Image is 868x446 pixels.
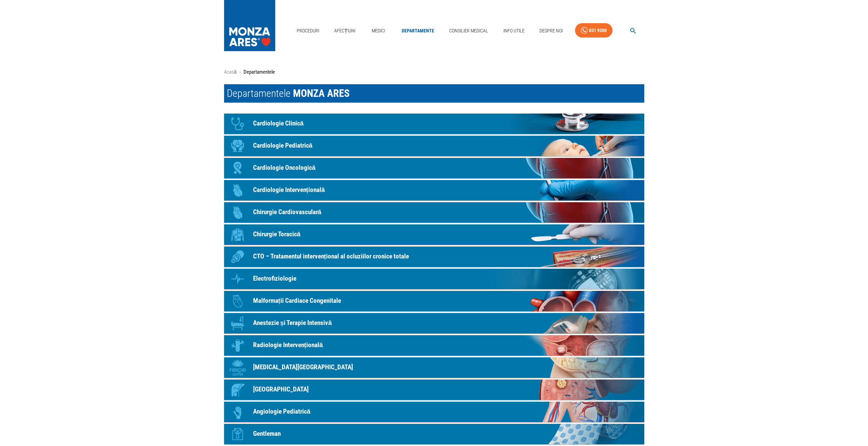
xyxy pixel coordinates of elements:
span: MONZA ARES [293,87,350,99]
a: IconCardiologie Pediatrică [224,136,644,156]
p: Gentleman [253,429,281,439]
div: 031 9300 [589,26,607,35]
div: Icon [227,224,248,245]
div: Icon [227,313,248,333]
a: 031 9300 [575,23,613,38]
a: Departamente [399,24,437,38]
div: Icon [227,424,248,444]
p: Radiologie Intervențională [253,340,323,350]
a: IconAngiologie Pediatrică [224,402,644,422]
p: [MEDICAL_DATA][GEOGRAPHIC_DATA] [253,362,353,372]
a: IconAnestezie și Terapie Intensivă [224,313,644,333]
div: Icon [227,136,248,156]
div: Icon [227,291,248,311]
h1: Departamentele [224,84,644,103]
div: Icon [227,357,248,378]
nav: breadcrumb [224,68,644,76]
p: Angiologie Pediatrică [253,407,311,417]
p: Anestezie și Terapie Intensivă [253,318,332,328]
div: Icon [227,202,248,223]
div: Icon [227,180,248,200]
a: IconGentleman [224,424,644,444]
div: Icon [227,335,248,356]
a: IconCardiologie Intervențională [224,180,644,200]
a: IconChirurgie Cardiovasculară [224,202,644,223]
li: › [239,68,241,76]
a: IconCardiologie Oncologică [224,158,644,178]
p: Chirurgie Cardiovasculară [253,207,322,217]
p: Cardiologie Clinică [253,119,304,129]
div: Icon [227,247,248,267]
a: Icon[MEDICAL_DATA][GEOGRAPHIC_DATA] [224,357,644,378]
p: Cardiologie Oncologică [253,163,316,173]
a: Proceduri [294,24,322,38]
a: Consilier Medical [446,24,491,38]
p: [GEOGRAPHIC_DATA] [253,385,309,395]
p: CTO – Tratamentul intervențional al ocluziilor cronice totale [253,252,409,262]
div: Icon [227,158,248,178]
a: IconChirurgie Toracică [224,224,644,245]
div: Icon [227,380,248,400]
p: Departamentele [244,68,275,76]
a: IconMalformații Cardiace Congenitale [224,291,644,311]
a: IconRadiologie Intervențională [224,335,644,356]
a: Info Utile [501,24,527,38]
a: IconCardiologie Clinică [224,114,644,134]
a: Afecțiuni [332,24,358,38]
p: Malformații Cardiace Congenitale [253,296,341,306]
p: Chirurgie Toracică [253,229,301,239]
a: Medici [368,24,389,38]
a: Acasă [224,69,237,75]
a: Icon[GEOGRAPHIC_DATA] [224,380,644,400]
a: Despre Noi [537,24,565,38]
a: IconCTO – Tratamentul intervențional al ocluziilor cronice totale [224,247,644,267]
div: Icon [227,269,248,289]
p: Electrofiziologie [253,274,296,284]
p: Cardiologie Pediatrică [253,141,313,151]
div: Icon [227,114,248,134]
p: Cardiologie Intervențională [253,185,325,195]
a: IconElectrofiziologie [224,269,644,289]
div: Icon [227,402,248,422]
